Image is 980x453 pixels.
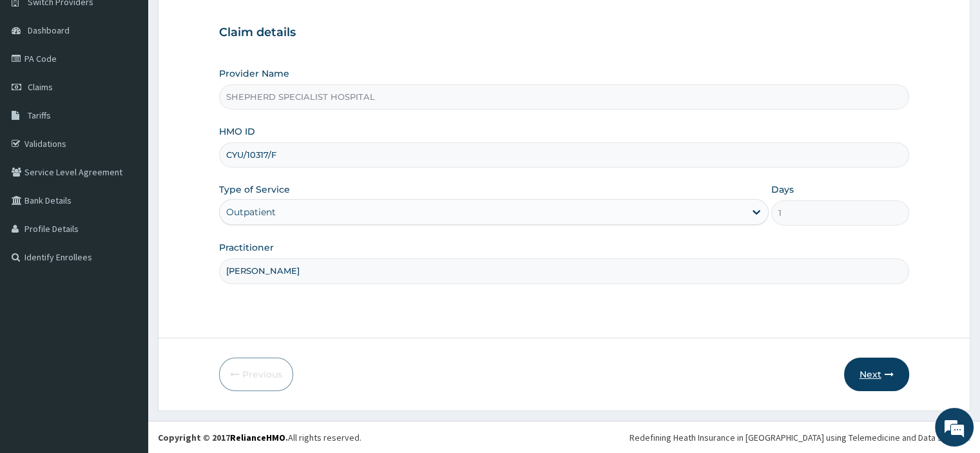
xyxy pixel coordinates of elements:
[219,183,290,196] label: Type of Service
[75,141,178,271] span: We're online!
[771,183,794,196] label: Days
[219,142,908,168] input: Enter HMO ID
[219,241,274,254] label: Practitioner
[28,110,51,121] span: Tariffs
[219,258,908,284] input: Enter Name
[158,432,288,443] strong: Copyright © 2017 .
[219,358,293,391] button: Previous
[629,431,970,444] div: Redefining Heath Insurance in [GEOGRAPHIC_DATA] using Telemedicine and Data Science!
[219,26,908,40] h3: Claim details
[226,206,276,218] div: Outpatient
[219,125,255,138] label: HMO ID
[6,310,245,355] textarea: Type your message and hit 'Enter'
[28,24,70,36] span: Dashboard
[230,432,285,443] a: RelianceHMO
[24,64,52,97] img: d_794563401_company_1708531726252_794563401
[67,72,216,89] div: Chat with us now
[28,81,53,93] span: Claims
[219,67,289,80] label: Provider Name
[844,358,909,391] button: Next
[211,6,242,37] div: Minimize live chat window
